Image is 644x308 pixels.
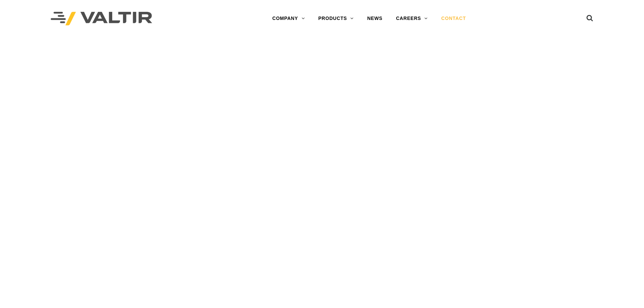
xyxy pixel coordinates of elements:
a: CAREERS [389,12,434,25]
a: COMPANY [265,12,311,25]
img: Valtir [51,12,152,26]
a: PRODUCTS [311,12,360,25]
a: CONTACT [434,12,473,25]
a: NEWS [360,12,389,25]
